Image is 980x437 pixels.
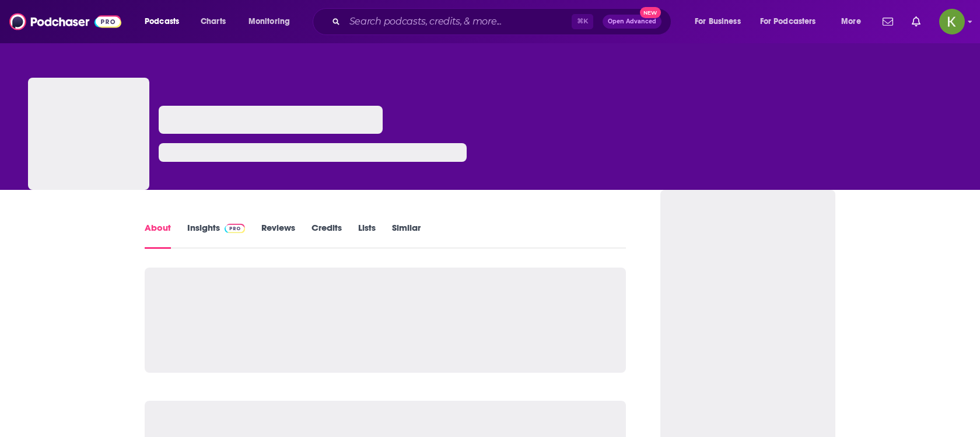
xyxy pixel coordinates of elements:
div: Search podcasts, credits, & more... [324,8,682,35]
img: Podchaser - Follow, Share and Rate Podcasts [9,11,121,33]
img: Podchaser Pro [225,224,245,233]
a: Charts [193,12,233,31]
button: open menu [240,12,305,31]
button: open menu [752,12,833,31]
span: Podcasts [145,13,179,30]
img: User Profile [939,9,965,34]
a: Show notifications dropdown [907,12,925,32]
span: ⌘ K [572,14,593,29]
span: For Podcasters [760,13,816,30]
a: Credits [311,222,342,249]
span: Open Advanced [608,19,656,25]
button: Show profile menu [939,9,965,34]
span: More [841,13,861,30]
span: New [640,7,661,18]
button: open menu [833,12,876,31]
span: Charts [201,13,226,30]
a: Show notifications dropdown [878,12,898,32]
span: Monitoring [249,13,290,30]
button: open menu [687,12,755,31]
button: open menu [136,12,194,31]
span: Logged in as kiana38691 [939,9,965,34]
button: Open AdvancedNew [603,15,661,29]
span: For Business [695,13,741,30]
a: Similar [392,222,421,249]
a: About [145,222,171,249]
a: Lists [358,222,376,249]
input: Search podcasts, credits, & more... [345,12,572,31]
a: InsightsPodchaser Pro [187,222,245,249]
a: Reviews [261,222,295,249]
